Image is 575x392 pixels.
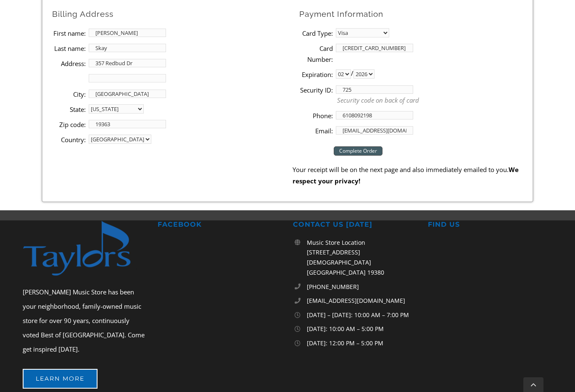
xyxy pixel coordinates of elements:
[307,324,417,334] p: [DATE]: 10:00 AM – 5:00 PM
[334,146,382,156] input: Complete Order
[52,28,86,39] label: First name:
[52,43,86,54] label: Last name:
[307,282,417,292] a: [PHONE_NUMBER]
[89,104,144,114] select: State billing address
[299,110,333,121] label: Phone:
[36,375,84,382] span: Learn More
[158,220,282,229] h2: FACEBOOK
[299,66,530,82] li: /
[299,43,333,65] label: Card Number:
[299,28,333,39] label: Card Type:
[52,9,292,19] h2: Billing Address
[293,165,519,185] strong: We respect your privacy!
[23,220,147,277] img: footer-logo
[299,85,333,95] label: Security ID:
[23,288,145,353] span: [PERSON_NAME] Music Store has been your neighborhood, family-owned music store for over 90 years,...
[337,95,530,105] p: Security code on back of card
[52,119,86,130] label: Zip code:
[52,58,86,69] label: Address:
[52,134,86,145] label: Country:
[299,9,530,19] h2: Payment Information
[428,220,552,229] h2: FIND US
[293,164,530,186] p: Your receipt will be on the next page and also immediately emailed to you.
[307,296,417,306] a: [EMAIL_ADDRESS][DOMAIN_NAME]
[23,369,98,389] a: Learn More
[52,104,86,115] label: State:
[293,220,417,229] h2: CONTACT US [DATE]
[307,338,417,348] p: [DATE]: 12:00 PM – 5:00 PM
[299,69,333,80] label: Expiration:
[307,310,417,320] p: [DATE] – [DATE]: 10:00 AM – 7:00 PM
[307,297,405,305] span: [EMAIL_ADDRESS][DOMAIN_NAME]
[52,89,86,100] label: City:
[307,238,417,278] p: Music Store Location [STREET_ADDRESS][DEMOGRAPHIC_DATA] [GEOGRAPHIC_DATA] 19380
[89,135,151,144] select: country
[299,125,333,136] label: Email:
